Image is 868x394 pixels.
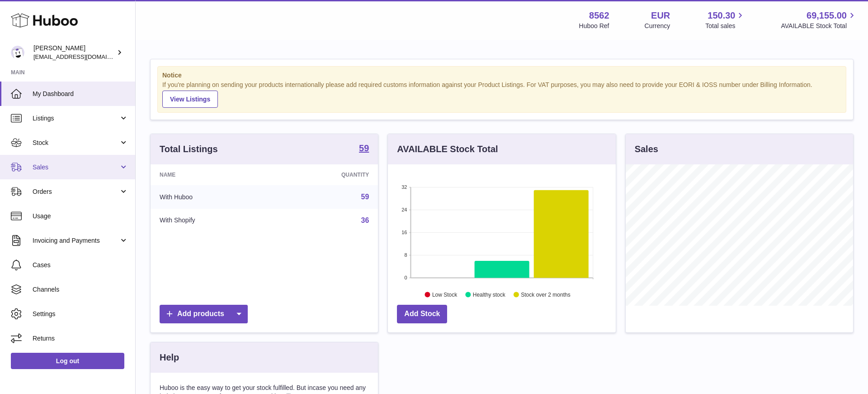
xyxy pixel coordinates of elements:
[33,334,128,343] span: Returns
[33,163,119,172] span: Sales
[405,252,407,258] text: 8
[33,53,133,60] span: [EMAIL_ADDRESS][DOMAIN_NAME]
[359,144,369,153] strong: 59
[33,236,119,245] span: Invoicing and Payments
[579,22,609,30] div: Huboo Ref
[402,230,407,235] text: 16
[151,185,273,209] td: With Huboo
[589,10,609,22] strong: 8562
[162,71,841,80] strong: Notice
[473,291,506,298] text: Healthy stock
[33,261,128,269] span: Cases
[651,10,670,22] strong: EUR
[33,285,128,294] span: Channels
[705,10,745,30] a: 150.30 Total sales
[521,291,571,298] text: Stock over 2 months
[402,184,407,190] text: 32
[11,46,24,59] img: fumi@codeofbell.com
[807,10,847,22] span: 69,155.00
[781,10,857,30] a: 69,155.00 AVAILABLE Stock Total
[160,143,218,155] h3: Total Listings
[781,22,857,30] span: AVAILABLE Stock Total
[160,351,179,364] h3: Help
[33,310,128,318] span: Settings
[162,91,218,108] a: View Listings
[151,164,273,185] th: Name
[33,139,119,147] span: Stock
[162,81,841,108] div: If you're planning on sending your products internationally please add required customs informati...
[397,305,447,323] a: Add Stock
[33,90,128,98] span: My Dashboard
[33,114,119,123] span: Listings
[635,143,658,155] h3: Sales
[273,164,378,185] th: Quantity
[397,143,498,155] h3: AVAILABLE Stock Total
[359,144,369,154] a: 59
[402,207,407,212] text: 24
[405,275,407,280] text: 0
[432,291,458,298] text: Low Stock
[361,216,369,224] a: 36
[705,22,745,30] span: Total sales
[708,10,735,22] span: 150.30
[361,193,369,201] a: 59
[151,209,273,232] td: With Shopify
[33,187,119,196] span: Orders
[160,305,248,323] a: Add products
[11,353,124,369] a: Log out
[33,212,128,221] span: Usage
[645,22,670,30] div: Currency
[33,44,115,61] div: [PERSON_NAME]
